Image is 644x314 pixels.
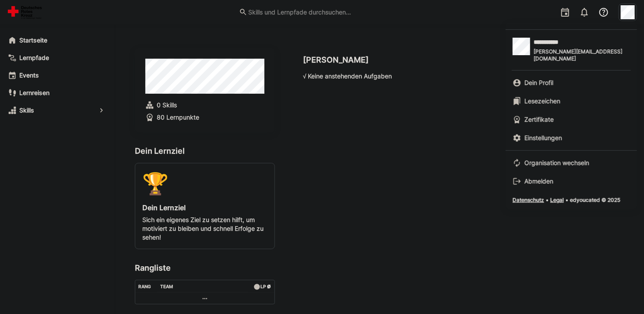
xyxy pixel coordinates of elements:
span: Legal [550,197,564,203]
span: Abmelden [524,177,553,186]
span: Datenschutz [513,197,544,203]
span: [PERSON_NAME][EMAIL_ADDRESS][DOMAIN_NAME] [534,48,630,62]
span: edyoucated © 2025 [570,197,620,203]
span: Lesezeichen [524,97,560,106]
span: • [546,197,549,203]
span: • [566,197,568,203]
span: Dein Profil [524,78,553,87]
span: Zertifikate [524,115,554,124]
span: Einstellungen [524,134,562,142]
span: Organisation wechseln [524,159,589,167]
